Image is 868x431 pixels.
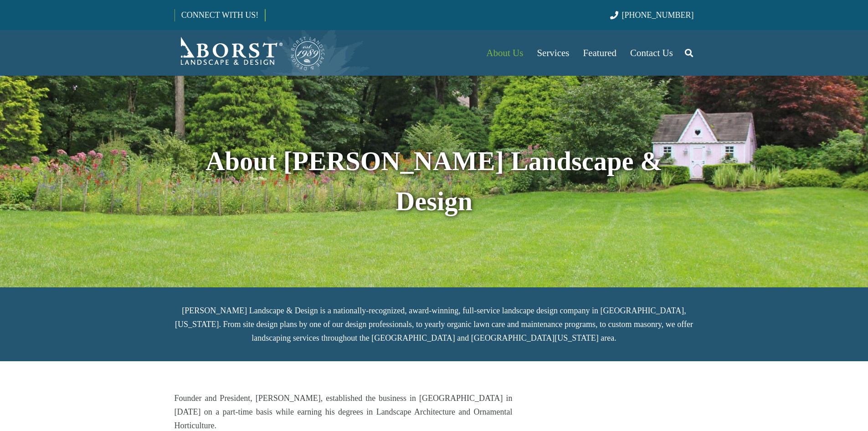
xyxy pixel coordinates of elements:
[175,35,326,71] a: Borst-Logo
[576,30,623,76] a: Featured
[479,30,530,76] a: About Us
[610,10,693,20] a: [PHONE_NUMBER]
[530,30,576,76] a: Services
[537,47,569,58] span: Services
[680,42,698,64] a: Search
[486,47,523,58] span: About Us
[630,47,673,58] span: Contact Us
[623,30,680,76] a: Contact Us
[205,146,663,216] strong: About [PERSON_NAME] Landscape & Design
[622,10,694,20] span: [PHONE_NUMBER]
[583,47,616,58] span: Featured
[175,4,265,26] a: CONNECT WITH US!
[175,304,694,345] p: [PERSON_NAME] Landscape & Design is a nationally-recognized, award-winning, full-service landscap...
